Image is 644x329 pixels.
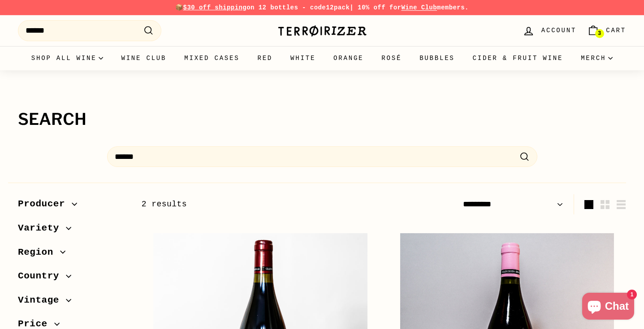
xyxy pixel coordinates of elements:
[112,46,175,70] a: Wine Club
[464,46,572,70] a: Cider & Fruit Wine
[372,46,411,70] a: Rosé
[326,4,350,11] strong: 12pack
[598,30,601,37] span: 3
[18,218,127,243] button: Variety
[18,197,72,212] span: Producer
[18,194,127,218] button: Producer
[517,17,582,44] a: Account
[183,4,247,11] span: $30 off shipping
[579,293,637,322] inbox-online-store-chat: Shopify online store chat
[281,46,324,70] a: White
[22,46,112,70] summary: Shop all wine
[606,26,626,35] span: Cart
[248,46,281,70] a: Red
[18,221,66,236] span: Variety
[18,111,626,128] h1: Search
[175,46,248,70] a: Mixed Cases
[18,293,66,308] span: Vintage
[411,46,463,70] a: Bubbles
[18,243,127,267] button: Region
[142,198,384,211] div: 2 results
[18,269,66,284] span: Country
[18,245,60,260] span: Region
[18,3,626,13] p: 📦 on 12 bottles - code | 10% off for members.
[18,266,127,291] button: Country
[582,17,631,44] a: Cart
[572,46,622,70] summary: Merch
[401,4,437,11] a: Wine Club
[18,291,127,315] button: Vintage
[541,26,576,35] span: Account
[324,46,372,70] a: Orange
